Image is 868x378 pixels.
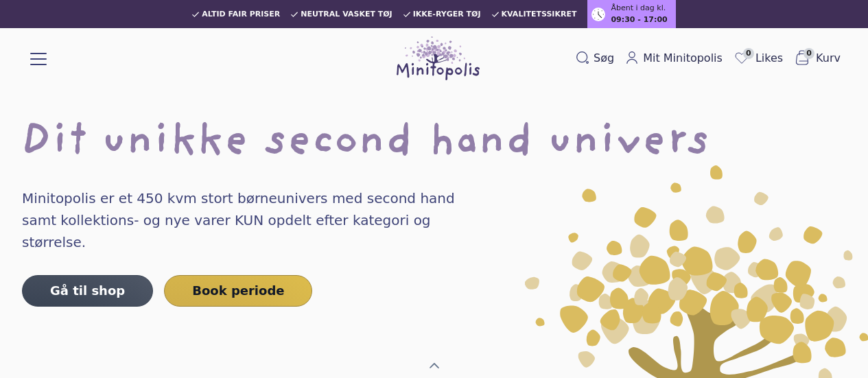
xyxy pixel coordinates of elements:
button: Previous Page [423,355,445,377]
a: Book periode [164,275,312,307]
button: Søg [570,47,620,69]
span: Altid fair priser [202,10,280,19]
span: Søg [594,50,614,67]
button: 0Kurv [788,47,846,70]
span: Ikke-ryger tøj [413,10,481,19]
span: 0 [804,48,814,59]
img: Minitopolis logo [397,36,480,80]
span: 0 [743,48,754,59]
span: Neutral vasket tøj [301,10,392,19]
span: Mit Minitopolis [643,50,723,67]
h1: Dit unikke second hand univers [22,121,846,165]
span: Åbent i dag kl. [611,3,666,14]
h4: Minitopolis er et 450 kvm stort børneunivers med second hand samt kollektions- og nye varer KUN o... [22,187,483,253]
span: Likes [755,50,783,67]
a: 0Likes [728,47,788,70]
span: Kurv [816,50,841,67]
a: Mit Minitopolis [620,47,728,69]
span: 09:30 - 17:00 [611,14,667,26]
span: Kvalitetssikret [502,10,577,19]
a: Gå til shop [22,275,153,307]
